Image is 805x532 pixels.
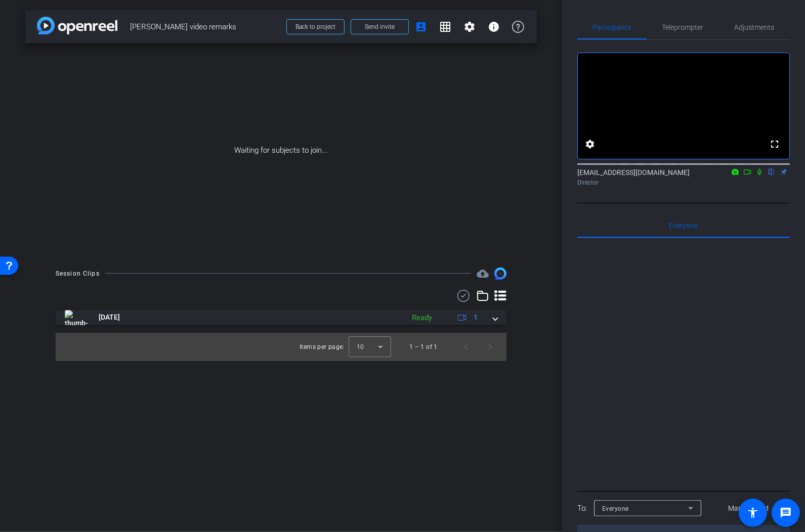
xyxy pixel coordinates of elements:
span: Adjustments [735,24,775,31]
span: Participants [593,24,631,31]
span: Back to project [295,23,335,30]
img: app-logo [37,17,117,34]
div: To: [577,503,587,514]
mat-icon: flip [766,167,778,176]
div: Session Clips [56,269,100,279]
span: Everyone [669,222,698,229]
mat-icon: info [488,21,500,33]
button: Previous page [454,335,478,359]
span: Destinations for your clips [477,268,489,280]
div: Ready [407,312,437,324]
button: Back to project [286,19,345,34]
mat-icon: grid_on [439,21,451,33]
button: Mark all read [707,499,790,517]
mat-icon: settings [463,21,476,33]
img: thumb-nail [65,310,88,325]
div: [EMAIL_ADDRESS][DOMAIN_NAME] [577,167,790,187]
img: Session clips [494,268,506,280]
span: Mark all read [728,503,769,514]
div: 1 – 1 of 1 [409,342,438,352]
div: Waiting for subjects to join... [25,43,537,257]
div: Director [577,178,790,187]
span: [DATE] [99,312,120,323]
span: Teleprompter [662,24,704,31]
mat-icon: accessibility [747,507,759,519]
mat-icon: account_box [415,21,427,33]
mat-expansion-panel-header: thumb-nail[DATE]Ready1 [56,310,506,325]
mat-icon: cloud_upload [477,268,489,280]
div: Items per page: [300,342,345,352]
mat-icon: settings [584,138,596,150]
span: Everyone [602,505,629,512]
mat-icon: fullscreen [769,138,781,150]
button: Send invite [351,19,409,34]
mat-icon: message [780,507,792,519]
span: [PERSON_NAME] video remarks [130,17,280,37]
button: Next page [478,335,502,359]
span: 1 [474,312,478,323]
span: Send invite [365,23,395,31]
